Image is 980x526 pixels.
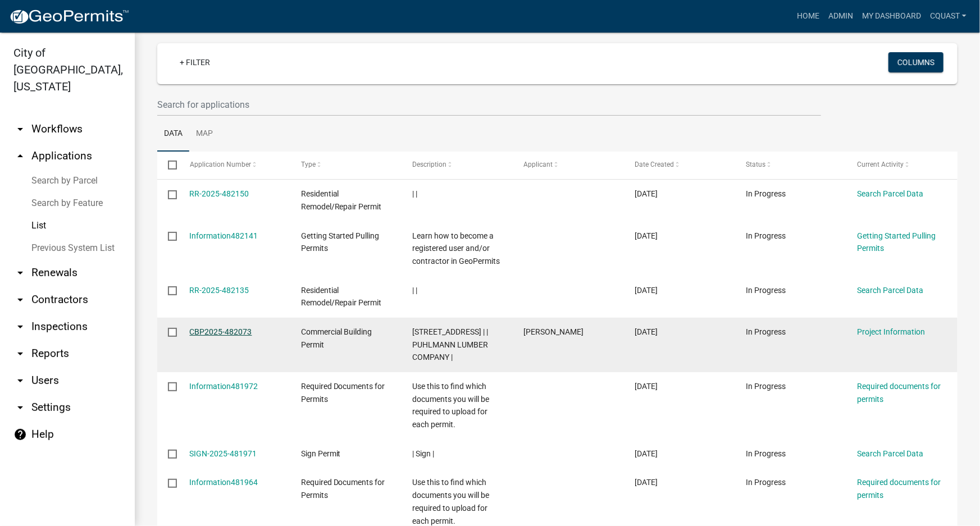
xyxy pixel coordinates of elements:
[301,478,385,500] span: Required Documents for Permits
[746,286,786,295] span: In Progress
[926,6,971,27] a: cquast
[746,189,786,198] span: In Progress
[746,449,786,458] span: In Progress
[746,382,786,391] span: In Progress
[13,293,27,307] i: arrow_drop_down
[857,382,941,404] a: Required documents for permits
[523,327,584,336] span: Jared Puhlmann
[301,327,372,349] span: Commercial Building Permit
[13,401,27,414] i: arrow_drop_down
[412,449,434,458] span: | Sign |
[290,152,401,179] datatable-header-cell: Type
[301,161,316,168] span: Type
[857,478,941,500] a: Required documents for permits
[635,327,658,336] span: 09/22/2025
[857,231,936,253] a: Getting Started Pulling Permits
[412,286,417,295] span: | |
[402,152,513,179] datatable-header-cell: Description
[301,231,380,253] span: Getting Started Pulling Permits
[190,189,249,198] a: RR-2025-482150
[157,116,189,152] a: Data
[412,189,417,198] span: | |
[157,152,179,179] datatable-header-cell: Select
[412,231,500,266] span: Learn how to become a registered user and/or contractor in GeoPermits
[857,161,904,168] span: Current Activity
[624,152,735,179] datatable-header-cell: Date Created
[635,189,658,198] span: 09/22/2025
[189,116,220,152] a: Map
[857,189,923,198] a: Search Parcel Data
[190,327,252,336] a: CBP2025-482073
[157,93,821,116] input: Search for applications
[190,231,258,240] a: Information482141
[301,449,341,458] span: Sign Permit
[857,327,925,336] a: Project Information
[746,327,786,336] span: In Progress
[412,327,488,362] span: 301 1ST ST S | | PUHLMANN LUMBER COMPANY |
[824,6,858,27] a: Admin
[635,478,658,487] span: 09/22/2025
[635,382,658,391] span: 09/22/2025
[190,161,251,168] span: Application Number
[858,6,926,27] a: My Dashboard
[412,478,489,525] span: Use this to find which documents you will be required to upload for each permit.
[179,152,290,179] datatable-header-cell: Application Number
[412,382,489,429] span: Use this to find which documents you will be required to upload for each permit.
[13,428,27,441] i: help
[746,478,786,487] span: In Progress
[635,449,658,458] span: 09/22/2025
[13,320,27,333] i: arrow_drop_down
[13,122,27,136] i: arrow_drop_down
[746,161,765,168] span: Status
[13,347,27,360] i: arrow_drop_down
[301,189,382,211] span: Residential Remodel/Repair Permit
[746,231,786,240] span: In Progress
[635,286,658,295] span: 09/22/2025
[190,478,258,487] a: Information481964
[171,52,219,72] a: + Filter
[635,161,674,168] span: Date Created
[301,286,382,308] span: Residential Remodel/Repair Permit
[301,382,385,404] span: Required Documents for Permits
[523,161,553,168] span: Applicant
[190,449,257,458] a: SIGN-2025-481971
[735,152,846,179] datatable-header-cell: Status
[635,231,658,240] span: 09/22/2025
[412,161,446,168] span: Description
[857,286,923,295] a: Search Parcel Data
[846,152,958,179] datatable-header-cell: Current Activity
[13,266,27,280] i: arrow_drop_down
[190,286,249,295] a: RR-2025-482135
[13,149,27,163] i: arrow_drop_up
[13,374,27,387] i: arrow_drop_down
[857,449,923,458] a: Search Parcel Data
[792,6,824,27] a: Home
[190,382,258,391] a: Information481972
[888,52,943,72] button: Columns
[513,152,624,179] datatable-header-cell: Applicant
